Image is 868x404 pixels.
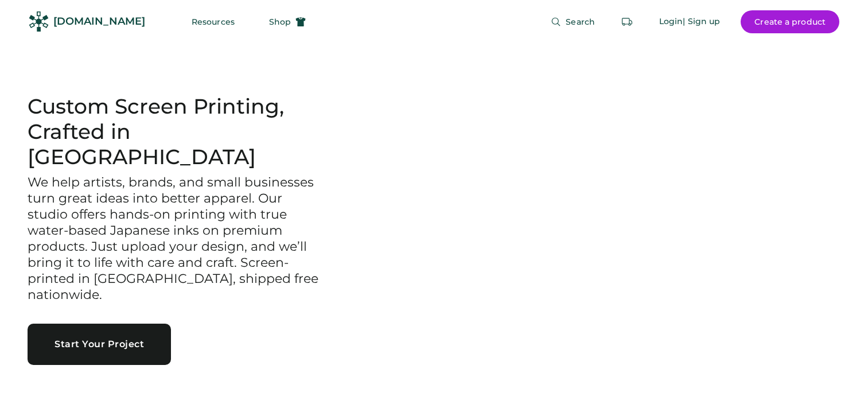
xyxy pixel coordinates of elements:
button: Search [537,10,609,33]
button: Retrieve an order [616,10,639,33]
span: Shop [269,18,291,26]
span: Search [566,18,595,26]
button: Resources [178,10,248,33]
div: Login [659,16,683,28]
button: Create a product [741,10,839,33]
button: Shop [255,10,320,33]
img: Rendered Logo - Screens [29,11,49,32]
h3: We help artists, brands, and small businesses turn great ideas into better apparel. Our studio of... [28,174,320,303]
div: [DOMAIN_NAME] [53,14,145,29]
div: | Sign up [683,16,720,28]
button: Start Your Project [28,324,171,365]
h1: Custom Screen Printing, Crafted in [GEOGRAPHIC_DATA] [28,94,320,170]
